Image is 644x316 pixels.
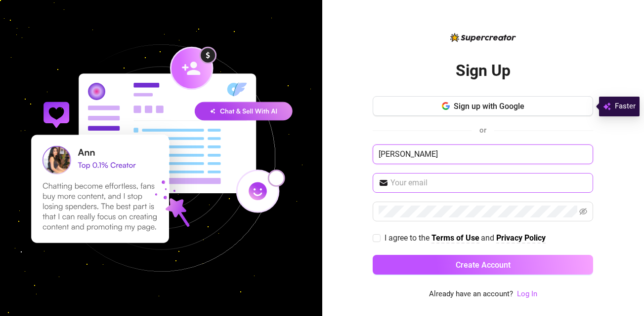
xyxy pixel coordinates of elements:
span: Create Account [456,260,511,270]
input: Your email [390,177,587,189]
span: Faster [615,101,636,112]
strong: Terms of Use [431,233,479,243]
input: Enter your Name [373,144,593,164]
a: Log In [517,289,537,298]
h2: Sign Up [456,61,511,81]
strong: Privacy Policy [496,233,546,243]
button: Create Account [373,255,593,275]
img: logo-BBDzfeDw.svg [450,33,516,42]
span: and [481,233,496,243]
a: Log In [517,288,537,300]
span: eye-invisible [579,208,587,215]
a: Terms of Use [431,233,479,244]
span: Already have an account? [429,288,513,300]
span: Sign up with Google [454,102,524,111]
span: or [479,126,486,135]
button: Sign up with Google [373,96,593,116]
a: Privacy Policy [496,233,546,244]
span: I agree to the [385,233,431,243]
img: svg%3e [603,101,611,112]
